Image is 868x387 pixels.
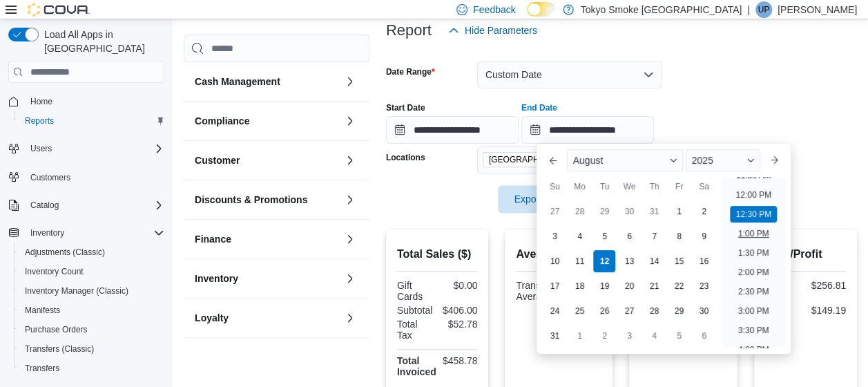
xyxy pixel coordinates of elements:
button: Users [25,140,57,157]
button: Loyalty [195,311,339,325]
button: Discounts & Promotions [342,191,358,208]
div: day-29 [668,300,690,322]
div: day-6 [693,325,715,347]
button: Catalog [25,197,64,214]
div: Sa [693,176,715,198]
div: day-24 [543,300,566,322]
button: Discounts & Promotions [195,193,339,207]
button: Users [3,139,170,158]
span: Export [506,185,567,213]
button: Finance [195,232,339,246]
div: day-5 [668,325,690,347]
button: Adjustments (Classic) [14,243,170,262]
input: Dark Mode [527,2,556,17]
button: Inventory Manager (Classic) [14,281,170,301]
button: Customer [195,153,339,167]
div: day-15 [668,250,690,272]
div: Fr [668,176,690,198]
span: Dark Mode [527,17,528,17]
div: day-6 [618,225,640,247]
label: End Date [521,102,557,113]
button: Next month [763,149,785,171]
span: Load All Apps in [GEOGRAPHIC_DATA] [39,28,164,55]
li: 1:30 PM [733,245,775,261]
button: Transfers [14,359,170,378]
button: Compliance [342,113,358,129]
span: Adjustments (Classic) [25,247,105,258]
span: UP [758,1,770,18]
span: Inventory Count [19,263,164,280]
div: Mo [568,176,590,198]
div: day-28 [568,200,590,223]
label: Date Range [386,66,435,77]
button: Manifests [14,301,170,320]
div: Gift Cards [397,280,434,302]
span: Catalog [25,197,164,214]
div: day-7 [643,225,665,247]
div: day-30 [693,300,715,322]
div: day-10 [543,250,566,272]
span: Manifests [25,305,60,316]
div: day-28 [643,300,665,322]
div: day-29 [593,200,615,223]
input: Press the down key to enter a popover containing a calendar. Press the escape key to close the po... [521,116,654,144]
div: day-5 [593,225,615,247]
div: $256.81 [809,280,846,291]
button: Custom Date [477,61,662,88]
span: Feedback [473,3,515,17]
div: $52.78 [440,319,477,330]
div: day-3 [618,325,640,347]
span: Port Elgin [483,152,592,167]
div: day-31 [643,200,665,223]
h3: Compliance [195,114,249,128]
div: day-27 [618,300,640,322]
span: Customers [30,172,70,183]
input: Press the down key to open a popover containing a calendar. [386,116,519,144]
h3: Cash Management [195,75,280,88]
p: | [747,1,750,18]
span: Inventory Count [25,266,84,277]
div: day-8 [668,225,690,247]
div: day-2 [593,325,615,347]
strong: Total Invoiced [397,355,436,377]
div: day-16 [693,250,715,272]
span: Customers [25,168,164,185]
div: $406.00 [440,305,477,316]
button: Inventory [25,225,70,241]
span: Users [30,143,52,154]
div: day-11 [568,250,590,272]
div: day-1 [668,200,690,223]
div: day-20 [618,275,640,297]
h3: Discounts & Promotions [195,193,307,207]
span: Inventory [25,225,164,241]
li: 1:00 PM [733,225,775,242]
div: day-22 [668,275,690,297]
button: Compliance [195,114,339,128]
div: day-1 [568,325,590,347]
div: day-17 [543,275,566,297]
div: Th [643,176,665,198]
button: Export [498,185,575,213]
a: Manifests [19,302,66,319]
div: Su [543,176,566,198]
li: 12:30 PM [730,206,776,223]
a: Adjustments (Classic) [19,244,110,261]
div: day-18 [568,275,590,297]
div: day-23 [693,275,715,297]
button: Hide Parameters [443,17,543,44]
button: Purchase Orders [14,320,170,339]
span: Home [30,96,52,107]
a: Transfers [19,360,65,377]
button: Reports [14,111,170,131]
h2: Cost/Profit [765,246,846,263]
span: Inventory Manager (Classic) [19,283,164,299]
a: Purchase Orders [19,321,93,338]
span: Reports [25,115,54,126]
button: Cash Management [342,73,358,90]
div: day-19 [593,275,615,297]
h2: Average Spent [516,246,601,263]
a: Customers [25,169,76,186]
button: Cash Management [195,75,339,88]
div: day-13 [618,250,640,272]
span: Inventory Manager (Classic) [25,285,128,296]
